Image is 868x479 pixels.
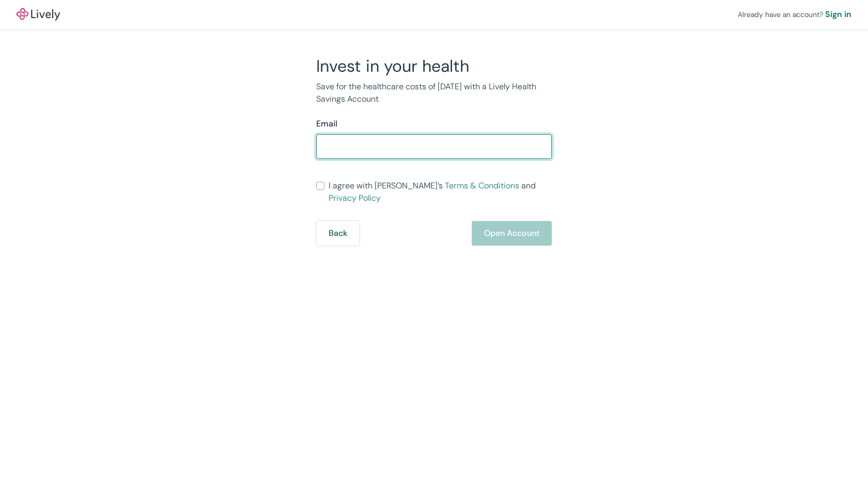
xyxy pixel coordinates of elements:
[329,180,552,204] span: I agree with [PERSON_NAME]’s and
[17,8,60,21] img: Lively
[445,180,519,191] a: Terms & Conditions
[825,8,851,21] a: Sign in
[738,8,851,21] div: Already have an account?
[316,81,552,105] p: Save for the healthcare costs of [DATE] with a Lively Health Savings Account
[316,118,337,130] label: Email
[17,8,60,21] a: LivelyLively
[316,221,360,246] button: Back
[329,193,381,203] a: Privacy Policy
[316,56,552,76] h2: Invest in your health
